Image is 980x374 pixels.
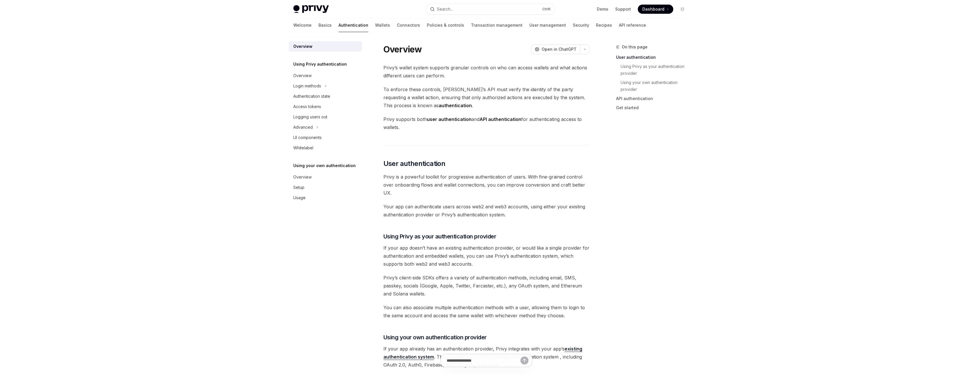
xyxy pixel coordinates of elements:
[437,6,453,13] div: Search...
[293,162,356,169] h5: Using your own authentication
[293,144,313,151] div: Whitelabel
[638,5,673,14] a: Dashboard
[293,18,312,32] a: Welcome
[289,101,362,112] a: Access tokens
[293,103,321,110] div: Access tokens
[383,85,590,109] span: To enforce these controls, [PERSON_NAME]’s API must verify the identity of the party requesting a...
[597,6,608,12] a: Demo
[383,203,590,219] span: Your app can authenticate users across web2 and web3 accounts, using either your existing authent...
[289,71,362,81] a: Overview
[621,78,692,94] a: Using your own authentication provider
[293,72,312,79] div: Overview
[383,303,590,320] span: You can also associate multiple authentication methods with a user, allowing them to login to the...
[293,134,322,141] div: UI components
[318,18,332,32] a: Basics
[619,18,646,32] a: API reference
[383,159,446,168] span: User authentication
[293,93,330,100] div: Authentication state
[383,333,487,341] span: Using your own authentication provider
[289,41,362,52] a: Overview
[383,44,422,54] h1: Overview
[383,232,496,240] span: Using Privy as your authentication provider
[293,43,312,50] div: Overview
[293,194,306,201] div: Usage
[427,18,464,32] a: Policies & controls
[293,184,304,191] div: Setup
[383,244,590,268] span: If your app doesn’t have an existing authentication provider, or would like a single provider for...
[616,94,692,103] a: API authentication
[338,18,368,32] a: Authentication
[397,18,420,32] a: Connectors
[383,345,590,369] span: If your app already has an authentication provider, Privy integrates with your app’s . This inclu...
[427,116,472,122] strong: user authentication
[289,143,362,153] a: Whitelabel
[383,274,590,298] span: Privy’s client-side SDKs offers a variety of authentication methods, including email, SMS, passke...
[426,4,554,14] button: Search...CtrlK
[542,46,577,52] span: Open in ChatGPT
[289,172,362,182] a: Overview
[293,83,321,89] div: Login methods
[439,103,472,108] strong: authentication
[529,18,566,32] a: User management
[622,44,648,50] span: On this page
[678,5,687,14] button: Toggle dark mode
[542,7,551,11] span: Ctrl K
[615,6,631,12] a: Support
[293,124,313,131] div: Advanced
[293,61,347,68] h5: Using Privy authentication
[293,174,312,181] div: Overview
[383,173,590,197] span: Privy is a powerful toolkit for progressive authentication of users. With fine-grained control ov...
[616,53,692,62] a: User authentication
[289,112,362,122] a: Logging users out
[375,18,390,32] a: Wallets
[289,182,362,193] a: Setup
[621,62,692,78] a: Using Privy as your authentication provider
[293,113,327,120] div: Logging users out
[480,116,521,122] strong: API authentication
[471,18,522,32] a: Transaction management
[520,357,528,365] button: Send message
[531,44,580,54] button: Open in ChatGPT
[289,91,362,101] a: Authentication state
[642,6,664,12] span: Dashboard
[616,103,692,112] a: Get started
[573,18,589,32] a: Security
[289,132,362,143] a: UI components
[289,193,362,203] a: Usage
[293,5,329,13] img: light logo
[383,64,590,80] span: Privy’s wallet system supports granular controls on who can access wallets and what actions diffe...
[596,18,612,32] a: Recipes
[383,115,590,131] span: Privy supports both and for authenticating access to wallets.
